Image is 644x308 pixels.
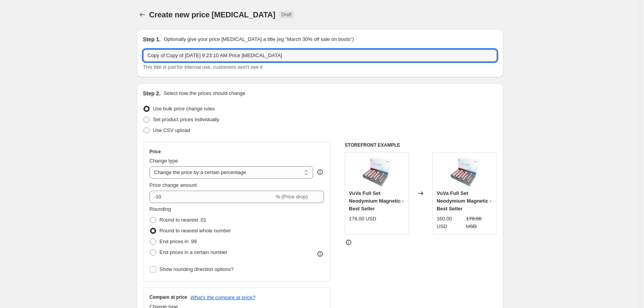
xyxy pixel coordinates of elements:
img: vaginal_dilators_vuva_80x.png [449,156,480,187]
span: Round to nearest whole number [160,228,231,234]
span: Set product prices individually [153,117,219,122]
span: Rounding [150,206,171,212]
h3: Compare at price [150,294,187,300]
span: Round to nearest .01 [160,217,206,223]
span: Use CSV upload [153,127,190,133]
p: Select how the prices should change [164,90,245,97]
div: 178.00 USD [349,215,376,223]
span: Draft [282,12,292,18]
span: This title is just for internal use, customers won't see it [143,64,263,70]
h3: Price [150,149,161,155]
input: -15 [150,191,274,203]
span: Show rounding direction options? [160,266,234,272]
span: End prices in .99 [160,239,197,244]
span: VuVa Full Set Neodymium Magnetic - Best Seller [349,190,404,212]
button: Price change jobs [137,9,148,20]
img: vaginal_dilators_vuva_80x.png [361,156,392,187]
strike: 178.00 USD [466,215,493,230]
p: Optionally give your price [MEDICAL_DATA] a title (eg "March 30% off sale on boots") [164,36,354,43]
h2: Step 2. [143,90,161,97]
span: End prices in a certain number [160,249,228,255]
input: 30% off holiday sale [143,49,497,62]
span: Use bulk price change rules [153,106,215,112]
span: Change type [150,158,178,164]
span: Price change amount [150,182,197,188]
div: help [316,168,324,176]
span: % (Price drop) [276,194,308,200]
div: 160.00 USD [437,215,463,230]
span: Create new price [MEDICAL_DATA] [149,10,276,19]
span: VuVa Full Set Neodymium Magnetic - Best Seller [437,190,491,212]
h6: STOREFRONT EXAMPLE [345,142,497,148]
h2: Step 1. [143,36,161,43]
button: What's the compare at price? [191,294,256,300]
